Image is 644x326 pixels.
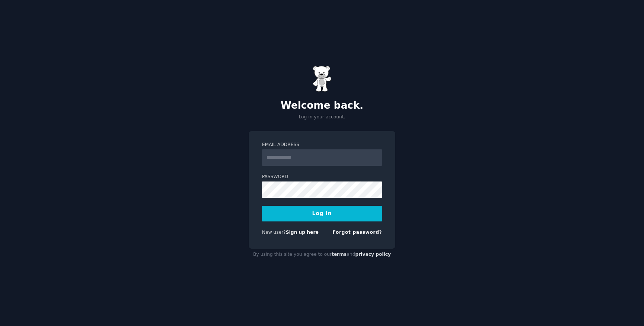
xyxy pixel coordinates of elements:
label: Password [262,174,382,180]
img: Gummy Bear [313,66,331,92]
a: Sign up here [286,230,319,235]
p: Log in your account. [249,114,395,121]
a: terms [332,252,347,257]
button: Log In [262,206,382,221]
a: privacy policy [355,252,391,257]
span: New user? [262,230,286,235]
div: By using this site you agree to our and [249,249,395,261]
a: Forgot password? [332,230,382,235]
label: Email Address [262,142,382,148]
h2: Welcome back. [249,100,395,112]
